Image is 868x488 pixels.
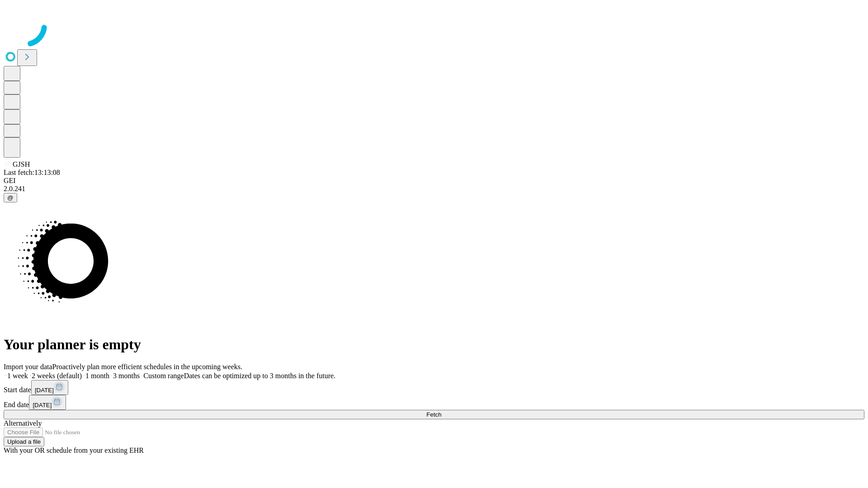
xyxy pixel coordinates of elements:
[29,395,66,410] button: [DATE]
[4,446,144,454] span: With your OR schedule from your existing EHR
[184,372,335,380] span: Dates can be optimized up to 3 months in the future.
[4,336,864,353] h1: Your planner is empty
[113,372,140,380] span: 3 months
[7,194,14,201] span: @
[143,372,184,380] span: Custom range
[33,402,52,408] span: [DATE]
[4,363,52,371] span: Import your data
[4,169,60,176] span: Last fetch: 13:13:08
[52,363,242,371] span: Proactively plan more efficient schedules in the upcoming weeks.
[4,410,864,419] button: Fetch
[32,372,82,380] span: 2 weeks (default)
[85,372,109,380] span: 1 month
[4,185,864,193] div: 2.0.241
[35,387,54,394] span: [DATE]
[4,395,864,410] div: End date
[4,193,17,202] button: @
[31,380,68,395] button: [DATE]
[4,177,864,185] div: GEI
[13,160,30,168] span: GJSH
[4,380,864,395] div: Start date
[4,437,44,446] button: Upload a file
[426,411,441,418] span: Fetch
[7,372,28,380] span: 1 week
[4,419,42,427] span: Alternatively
